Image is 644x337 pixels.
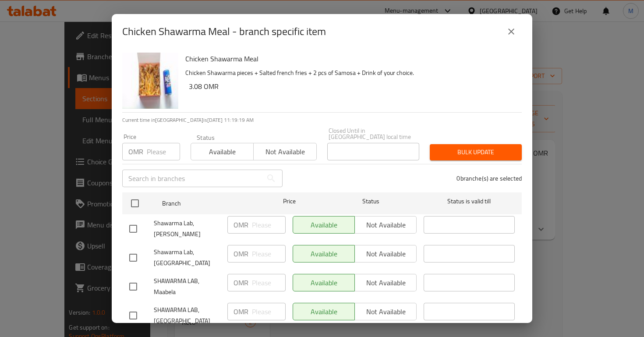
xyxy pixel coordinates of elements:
[252,245,286,263] input: Please enter price
[191,143,254,160] button: Available
[154,276,220,298] span: SHAWARMA LAB, Maabela
[122,53,178,109] img: Chicken Shawarma Meal
[154,218,220,240] span: Shawarma Lab, [PERSON_NAME]
[234,277,248,288] p: OMR
[260,196,318,207] span: Price
[185,53,515,65] h6: Chicken Shawarma Meal
[252,274,286,291] input: Please enter price
[430,144,522,160] button: Bulk update
[128,146,143,157] p: OMR
[154,305,220,326] span: SHAWARMA LAB, [GEOGRAPHIC_DATA]
[326,196,417,207] span: Status
[424,196,515,207] span: Status is valid till
[122,170,262,187] input: Search in branches
[257,145,313,158] span: Not available
[154,247,220,269] span: Shawarma Lab, [GEOGRAPHIC_DATA]
[185,67,515,78] p: Chicken Shawarma pieces + Salted french fries + 2 pcs of Samosa + Drink of your choice.
[456,174,522,183] p: 0 branche(s) are selected
[122,25,326,39] h2: Chicken Shawarma Meal - branch specific item
[189,80,515,92] h6: 3.08 OMR
[147,143,180,160] input: Please enter price
[234,248,248,259] p: OMR
[252,303,286,320] input: Please enter price
[122,116,522,124] p: Current time in [GEOGRAPHIC_DATA] is [DATE] 11:19:19 AM
[162,198,253,209] span: Branch
[501,21,522,42] button: close
[253,143,316,160] button: Not available
[437,147,515,158] span: Bulk update
[234,220,248,230] p: OMR
[252,216,286,234] input: Please enter price
[195,145,250,158] span: Available
[234,306,248,317] p: OMR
